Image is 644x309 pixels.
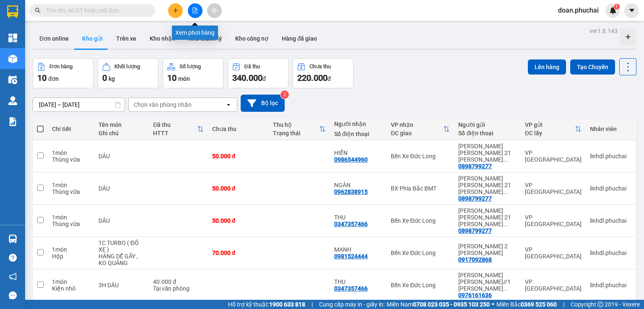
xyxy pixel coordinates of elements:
div: 1 món [52,149,90,156]
span: đơn [48,75,59,82]
div: 0917092868 [458,256,492,263]
div: Số điện thoại [334,131,382,137]
button: Hàng đã giao [275,28,324,49]
div: Tên món [99,121,145,128]
span: đ [327,75,331,82]
div: Bến Xe Đức Long [391,217,450,224]
div: 0898799277 [458,163,492,170]
button: Số lượng10món [163,58,223,88]
div: HÀNG DỄ GÃY , KO QUĂNG [99,253,145,266]
div: Đã thu [244,64,260,70]
div: THU [334,214,382,221]
span: caret-down [628,7,636,14]
div: Bến Xe Đức Long [391,282,450,288]
div: Đơn hàng [49,64,73,70]
span: 220.000 [297,73,327,83]
button: Đơn online [33,28,75,49]
button: Đã thu340.000đ [228,58,288,88]
span: Miền Bắc [496,300,557,309]
div: HTTT [153,130,197,136]
button: Bộ lọc [241,95,285,112]
span: 0 [102,73,107,83]
button: aim [207,3,222,18]
div: 1 món [52,182,90,188]
span: doan.phuchai [551,5,605,15]
div: Chi tiết [52,126,90,132]
div: NGUYỄN THỊ BÍCH THẢO 21 CAO THẮNG [458,207,517,227]
button: plus [168,3,183,18]
div: NGUYỄN HỮU LÊ VŨ//1 PHƯỚC THÀNH [458,272,517,292]
div: HIỂN [334,149,382,156]
div: ĐC giao [391,130,443,136]
div: 0347357466 [334,221,368,227]
div: 1 món [52,278,90,285]
span: Cung cấp máy in - giấy in: [319,300,384,309]
input: Select a date range. [33,98,125,111]
div: 1C TURBO ( ĐỒ XE ) [99,239,145,253]
div: VP nhận [391,121,443,128]
div: 1 món [52,246,90,253]
th: Toggle SortBy [269,118,330,140]
div: 0962838915 [334,188,368,195]
div: VP [GEOGRAPHIC_DATA] [525,246,582,260]
span: aim [211,8,217,13]
svg: open [225,101,232,108]
div: Chưa thu [309,64,331,70]
div: Bến Xe Đức Long [391,250,450,256]
div: BX Phía Bắc BMT [391,185,450,192]
div: 0898799277 [458,227,492,234]
div: Nhân viên [590,126,631,132]
div: Khối lượng [114,64,140,70]
div: 0986544960 [334,156,368,163]
div: NGÂN [334,182,382,188]
div: linhdl.phuchai [590,217,631,224]
th: Toggle SortBy [521,118,586,140]
div: VP [GEOGRAPHIC_DATA] [525,182,582,195]
div: 3H DÂU [99,282,145,288]
span: 10 [37,73,47,83]
img: warehouse-icon [8,234,17,243]
div: linhdl.phuchai [590,250,631,256]
strong: 1900 633 818 [269,301,305,308]
div: Kiện nhỏ [52,285,90,292]
input: Tìm tên, số ĐT hoặc mã đơn [46,6,145,15]
div: 50.000 đ [212,153,265,160]
span: món [178,75,190,82]
div: Thùng vừa [52,188,90,195]
div: THU [334,278,382,285]
div: 0347357466 [334,285,368,292]
span: 340.000 [232,73,262,83]
div: 40.000 đ [153,278,204,285]
div: Tại văn phòng [153,285,204,292]
span: Miền Nam [387,300,490,309]
span: plus [173,8,179,13]
span: notification [9,273,17,281]
div: Thùng vừa [52,156,90,163]
div: ĐC lấy [525,130,575,136]
strong: 0369 525 060 [521,301,557,308]
th: Toggle SortBy [387,118,454,140]
div: Số điện thoại [458,130,517,136]
div: Ghi chú [99,130,145,136]
span: đ [262,75,266,82]
img: warehouse-icon [8,96,17,105]
div: 0981524444 [334,253,368,260]
div: Tạo kho hàng mới [620,28,636,45]
div: VP [GEOGRAPHIC_DATA] [525,214,582,227]
button: Kho gửi [75,28,109,49]
div: 70.000 đ [212,250,265,256]
div: Đã thu [153,121,197,128]
div: NGUYỄN THỊ BÍCH THẢO 21 CAO THẮNG [458,175,517,195]
button: Kho nhận [143,28,182,49]
div: Số lượng [179,64,201,70]
span: 1 [615,4,618,10]
div: Chọn văn phòng nhận [134,100,192,109]
button: file-add [188,3,203,18]
div: Thùng vừa [52,221,90,227]
div: Người gửi [458,121,517,128]
img: icon-new-feature [609,7,617,14]
span: ... [503,156,508,163]
img: solution-icon [8,117,17,126]
div: NGUYỄN HỮU DIỆN 2 VAN KIẾP [458,243,517,256]
div: 0898799277 [458,195,492,202]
